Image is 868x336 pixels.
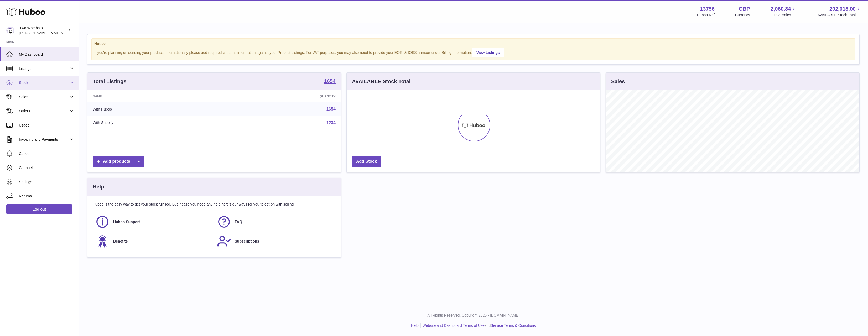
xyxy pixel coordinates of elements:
a: Subscriptions [217,234,333,248]
a: Log out [6,204,72,214]
span: Huboo Support [113,219,140,224]
li: and [421,323,536,328]
h3: Help [93,183,104,190]
div: Huboo Ref [697,13,715,18]
div: Two Wombats [19,25,67,35]
span: Stock [19,80,69,85]
span: 2,060.84 [771,6,791,13]
a: Add products [93,156,144,167]
span: Returns [19,194,75,199]
p: Huboo is the easy way to get your stock fulfilled. But incase you need any help here's our ways f... [93,202,336,207]
span: My Dashboard [19,52,75,57]
a: FAQ [217,215,333,229]
span: Cases [19,151,75,156]
span: Channels [19,165,75,170]
div: Currency [735,13,750,18]
div: If you're planning on sending your products internationally please add required customs informati... [94,47,853,57]
span: 202,018.00 [829,6,856,13]
a: View Listings [472,48,504,57]
span: Listings [19,66,69,71]
a: Benefits [95,234,212,248]
p: All Rights Reserved. Copyright 2025 - [DOMAIN_NAME] [83,313,864,318]
strong: 13756 [700,6,715,13]
a: 1654 [324,78,336,85]
span: AVAILABLE Stock Total [817,13,862,18]
td: With Huboo [87,102,224,116]
a: 1234 [326,120,336,125]
span: Benefits [113,239,128,244]
img: alan@twowombats.com [6,27,14,34]
a: 2,060.84 Total sales [771,6,797,18]
th: Name [87,90,224,102]
span: FAQ [235,219,242,224]
h3: Sales [611,78,625,85]
a: 202,018.00 AVAILABLE Stock Total [817,6,862,18]
span: Sales [19,94,69,99]
td: With Shopify [87,116,224,130]
span: [PERSON_NAME][EMAIL_ADDRESS][DOMAIN_NAME] [19,31,105,35]
h3: AVAILABLE Stock Total [352,78,410,85]
strong: Notice [94,41,853,46]
span: Orders [19,109,69,114]
span: Invoicing and Payments [19,137,69,142]
a: Service Terms & Conditions [491,323,536,328]
h3: Total Listings [93,78,127,85]
a: Help [411,323,419,328]
a: 1654 [326,107,336,111]
span: Settings [19,180,75,185]
span: Total sales [773,13,797,18]
span: Subscriptions [235,239,259,244]
th: Quantity [224,90,341,102]
a: Add Stock [352,156,381,167]
span: Usage [19,123,75,128]
strong: GBP [739,6,750,13]
a: Website and Dashboard Terms of Use [423,323,485,328]
strong: 1654 [324,78,336,84]
a: Huboo Support [95,215,212,229]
